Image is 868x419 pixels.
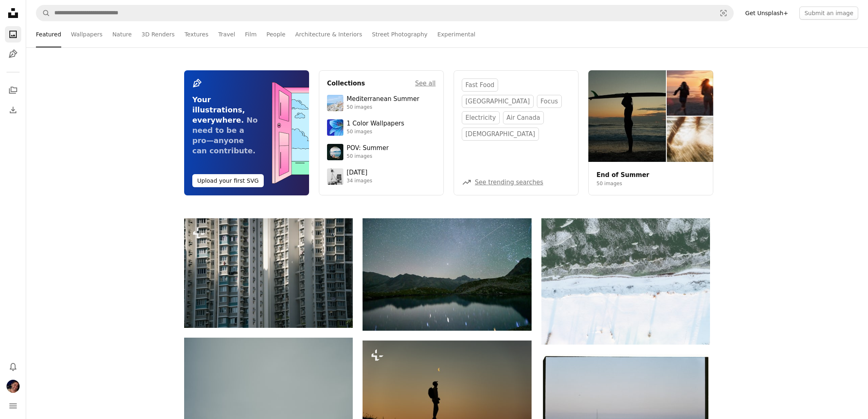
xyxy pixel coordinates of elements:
img: Snow covered landscape with frozen water [541,218,710,345]
div: 34 images [347,178,372,184]
a: Download History [5,102,21,118]
a: Snow covered landscape with frozen water [541,278,710,285]
a: Starry night sky over a calm mountain lake [363,271,531,278]
a: Experimental [437,21,475,47]
a: Street Photography [372,21,427,47]
img: premium_photo-1688045582333-c8b6961773e0 [327,119,343,136]
a: air canada [503,111,544,124]
div: [DATE] [347,169,372,177]
button: Submit an image [799,7,858,20]
span: Your illustrations, everywhere. [192,95,245,124]
button: Search Unsplash [36,5,50,21]
a: Illustrations [5,46,21,62]
a: Tall apartment buildings with many windows and balconies. [184,269,353,276]
a: Collections [5,82,21,99]
img: Starry night sky over a calm mountain lake [363,218,531,331]
a: Travel [218,21,235,47]
a: Home — Unsplash [5,5,21,23]
a: Architecture & Interiors [295,21,362,47]
div: 50 images [347,129,404,135]
a: Textures [185,21,209,47]
button: Notifications [5,359,21,375]
button: Menu [5,398,21,414]
a: See all [415,78,436,88]
a: [DEMOGRAPHIC_DATA] [462,128,539,141]
div: 1 Color Wallpapers [347,120,404,128]
div: POV: Summer [347,144,389,152]
a: focus [537,95,562,108]
a: Photos [5,26,21,43]
div: 50 images [347,104,419,111]
h4: Collections [327,78,365,88]
button: Profile [5,378,21,394]
img: Tall apartment buildings with many windows and balconies. [184,218,353,328]
button: Upload your first SVG [192,174,264,187]
a: Get Unsplash+ [740,7,793,20]
a: Nature [112,21,131,47]
form: Find visuals sitewide [36,5,734,21]
a: Two sailboats on calm ocean water at dusk [541,408,710,415]
button: Visual search [714,5,733,21]
a: End of Summer [596,171,649,179]
a: People [267,21,286,47]
a: 3D Renders [142,21,175,47]
a: [GEOGRAPHIC_DATA] [462,95,534,108]
div: Mediterranean Summer [347,95,419,103]
div: 50 images [347,153,389,160]
a: Film [245,21,256,47]
img: premium_photo-1688410049290-d7394cc7d5df [327,95,343,111]
a: Wallpapers [71,21,102,47]
a: 1 Color Wallpapers50 images [327,119,436,136]
a: POV: Summer50 images [327,144,436,160]
img: Avatar of user ROOSEVELT VILELA [7,380,20,393]
a: fast food [462,78,498,92]
a: Mediterranean Summer50 images [327,95,436,111]
a: Silhouette of a hiker looking at the moon at sunset. [363,393,531,400]
img: premium_photo-1753820185677-ab78a372b033 [327,144,343,160]
a: electricity [462,111,500,124]
a: See trending searches [475,179,543,186]
img: photo-1682590564399-95f0109652fe [327,168,343,185]
a: [DATE]34 images [327,168,436,185]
